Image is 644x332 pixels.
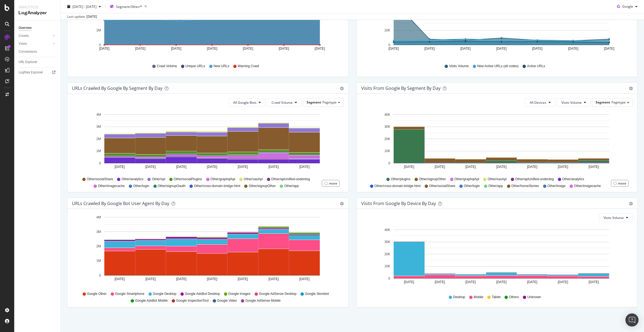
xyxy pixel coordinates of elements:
span: Google [622,4,633,9]
text: [DATE] [145,165,156,169]
div: more [618,181,626,186]
span: New URLs [214,64,229,69]
text: [DATE] [558,165,568,169]
svg: A chart. [361,111,631,174]
div: gear [629,87,633,90]
svg: A chart. [72,111,342,174]
span: Segment: Other/* [116,4,142,9]
span: All Devices [530,100,546,105]
text: [DATE] [527,280,537,284]
div: more [329,181,337,186]
div: gear [629,202,633,206]
text: [DATE] [465,165,476,169]
span: Warning Crawl [238,64,259,69]
a: Conversions [19,49,57,55]
span: Other/socialShare [87,177,113,182]
span: Other/imagecache [574,184,601,188]
a: Visits [19,41,51,47]
text: 30K [384,240,390,244]
div: URLs Crawled by Google By Segment By Day [72,85,162,91]
div: A chart. [72,213,342,289]
text: [DATE] [465,280,476,284]
text: 4M [96,113,101,117]
div: Crawls [19,33,29,39]
span: Other/analytics [562,177,584,182]
span: Google Images [228,292,250,296]
text: 0 [99,43,101,47]
span: Google Desktop [153,292,176,296]
text: [DATE] [315,47,325,51]
text: [DATE] [243,47,253,51]
text: [DATE] [238,277,248,281]
button: All Devices [525,98,555,107]
span: New Active URLs (all codes) [477,64,518,69]
text: [DATE] [388,47,399,51]
text: 1M [96,259,101,263]
span: All Google Bots [233,100,257,105]
span: Segment [307,100,321,105]
span: Other/signupOauth [158,184,185,188]
div: Overview [19,25,32,31]
text: [DATE] [115,165,125,169]
span: Unique URLs [185,64,205,69]
text: [DATE] [588,280,599,284]
span: [DATE] - [DATE] [72,4,97,9]
div: Open Intercom Messenger [625,313,639,327]
text: [DATE] [496,165,506,169]
span: Visits Volume [449,64,469,69]
span: Other/spi [152,177,165,182]
span: Other/login [133,184,149,188]
span: Other/cross-domain-bridge-html [194,184,240,188]
text: [DATE] [527,165,537,169]
span: Pagetype [611,100,626,105]
div: A chart. [361,226,631,290]
text: 10K [384,149,390,153]
text: 10K [384,29,390,32]
text: [DATE] [588,165,599,169]
div: Analytics [19,4,56,10]
span: Active URLs [527,64,545,69]
span: Others [509,295,519,300]
text: [DATE] [404,165,414,169]
span: Other/image [547,184,566,188]
div: LogAnalyzer [19,10,56,16]
text: [DATE] [604,47,614,51]
span: Pagetype [322,100,337,105]
text: 20K [384,137,390,141]
text: [DATE] [568,47,578,51]
button: [DATE] - [DATE] [65,2,103,11]
button: All Google Bots [229,98,266,107]
span: Google InspectionTool [176,298,209,303]
text: [DATE] [299,277,310,281]
span: Other/graphqlApi [211,177,235,182]
text: [DATE] [207,277,217,281]
text: 2M [96,137,101,141]
a: Crawls [19,33,51,39]
span: Visits Volume [604,215,624,220]
text: [DATE] [269,277,279,281]
span: Google AdSense Desktop [259,292,296,296]
div: Logfiles Explorer [19,70,43,75]
text: [DATE] [115,277,125,281]
span: Google Storebot [305,292,329,296]
text: [DATE] [238,165,248,169]
text: 1M [96,149,101,153]
span: Other/homeStories [511,184,539,188]
text: 4M [96,215,101,219]
span: Google Other [87,292,107,296]
text: [DATE] [207,165,217,169]
span: Other/plugins [391,177,410,182]
span: Crawl Volume [272,100,293,105]
button: Google [615,2,640,11]
span: Mobile [474,295,483,300]
span: Other/socialPlugins [174,177,202,182]
span: Other/xasApi [488,177,506,182]
a: URL Explorer [19,59,57,65]
text: [DATE] [171,47,181,51]
span: Google Video [217,298,237,303]
span: Visits Volume [561,100,582,105]
span: Google AdsBot Desktop [185,292,220,296]
span: Other/xasApi [244,177,263,182]
span: Other/signupOther [419,177,446,182]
